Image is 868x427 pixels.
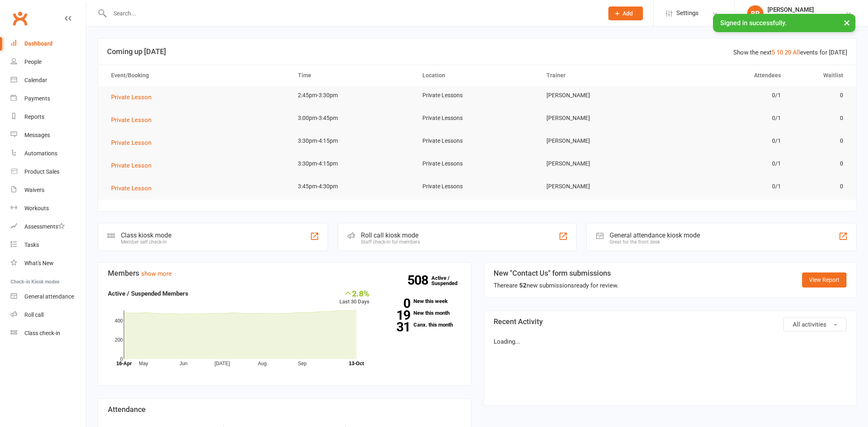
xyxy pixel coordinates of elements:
button: Private Lesson [111,138,157,148]
a: 508Active / Suspended [431,269,467,292]
input: Search... [107,8,598,19]
td: Private Lessons [415,131,540,150]
a: Automations [11,144,86,163]
a: 10 [776,49,783,56]
span: Private Lesson [111,139,151,146]
td: [PERSON_NAME] [539,154,664,173]
div: Product Sales [24,168,59,175]
button: × [840,14,854,31]
div: Show the next events for [DATE] [733,48,847,57]
div: What's New [24,260,54,266]
td: [PERSON_NAME] [539,109,664,128]
td: 3:00pm-3:45pm [291,109,415,128]
a: What's New [11,254,86,272]
a: Dashboard [11,35,86,53]
td: 0 [788,109,851,128]
a: Assessments [11,218,86,236]
td: Private Lessons [415,177,540,196]
td: 2:45pm-3:30pm [291,86,415,105]
a: View Report [802,272,846,287]
div: There are new submissions ready for review. [494,281,619,290]
span: All activities [793,321,826,328]
div: People [24,59,42,65]
strong: 0 [382,297,410,309]
button: Private Lesson [111,115,157,125]
div: Class kiosk mode [121,231,171,239]
a: General attendance kiosk mode [11,288,86,306]
div: Class check-in [24,330,60,336]
td: 0/1 [664,86,788,105]
a: Roll call [11,306,86,324]
div: Member self check-in [121,239,171,245]
td: 0 [788,86,851,105]
span: Private Lesson [111,116,151,124]
button: Private Lesson [111,161,157,170]
td: 3:45pm-4:30pm [291,177,415,196]
strong: 19 [382,309,410,321]
div: Last 30 Days [339,289,370,306]
div: Staff check-in for members [361,239,420,245]
div: General attendance kiosk mode [610,231,700,239]
h3: Coming up [DATE] [107,48,847,56]
div: Assessments [24,223,65,230]
th: Time [291,65,415,86]
a: 20 [785,49,791,56]
a: show more [141,270,172,277]
a: Product Sales [11,163,86,181]
div: Dashboard [24,40,52,47]
h3: New "Contact Us" form submissions [494,269,619,277]
a: 5 [772,49,775,56]
td: 0 [788,154,851,173]
td: 3:30pm-4:15pm [291,154,415,173]
td: [PERSON_NAME] [539,131,664,150]
th: Trainer [539,65,664,86]
div: Waivers [24,187,44,193]
button: All activities [783,318,846,331]
h3: Attendance [108,405,461,414]
th: Location [415,65,540,86]
td: Private Lessons [415,109,540,128]
div: General attendance [24,293,74,300]
div: Roll call [24,312,44,318]
a: Calendar [11,71,86,89]
a: Payments [11,89,86,108]
div: BR [747,5,763,22]
button: Private Lesson [111,92,157,102]
strong: 52 [519,282,527,289]
span: Private Lesson [111,94,151,101]
div: Automations [24,150,57,157]
button: Add [608,7,643,20]
a: Class kiosk mode [11,324,86,342]
td: Private Lessons [415,86,540,105]
strong: 508 [407,274,431,286]
td: 0/1 [664,177,788,196]
span: Add [623,10,633,17]
td: [PERSON_NAME] [539,86,664,105]
td: Private Lessons [415,154,540,173]
div: Reports [24,113,44,120]
td: 0 [788,177,851,196]
a: Workouts [11,199,86,218]
a: 31Canx. this month [382,322,461,327]
p: Loading... [494,337,847,346]
td: 0/1 [664,154,788,173]
a: Messages [11,126,86,144]
span: Signed in successfully. [720,19,787,27]
td: 0 [788,131,851,150]
div: Roll call kiosk mode [361,231,420,239]
th: Attendees [664,65,788,86]
span: Settings [676,4,699,22]
td: 0/1 [664,131,788,150]
a: Waivers [11,181,86,199]
div: Workouts [24,205,49,211]
a: People [11,53,86,71]
span: Private Lesson [111,185,151,192]
strong: Active / Suspended Members [108,290,188,297]
a: All [793,49,800,56]
a: Clubworx [10,8,30,28]
strong: 31 [382,321,410,333]
h3: Recent Activity [494,318,847,326]
div: 2.8% [339,289,370,298]
a: Reports [11,108,86,126]
h3: Members [108,269,461,277]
